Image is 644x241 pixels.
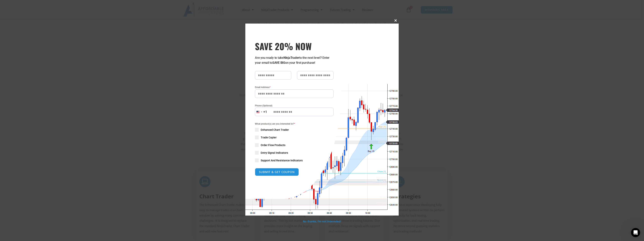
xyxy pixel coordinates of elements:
span: Support And Resistance Indicators [261,158,303,162]
label: Email Address [255,85,333,89]
span: Entry Signal Indicators [261,151,288,155]
label: Trade Copier [255,136,333,139]
span: What product(s) are you interested in? [255,122,333,126]
p: Are you ready to take to the next level? Enter your email to on your first purchase! [255,55,333,65]
iframe: Intercom live chat [631,228,640,237]
span: Trade Copier [261,136,277,139]
button: SUBMIT & GET COUPON [255,168,299,176]
label: Phone (Optional) [255,104,333,108]
div: +1 [263,109,267,114]
label: Entry Signal Indicators [255,151,333,155]
strong: SAVE BIG [272,61,285,65]
label: Order Flow Products [255,143,333,147]
label: Support And Resistance Indicators [255,158,333,162]
label: Enhanced Chart Trader [255,128,333,132]
a: No thanks, I’m not interested! [303,220,341,223]
span: SAVE 20% NOW [255,41,333,51]
strong: NinjaTrader [283,56,299,60]
span: Enhanced Chart Trader [261,128,289,132]
span: Order Flow Products [261,143,285,147]
button: Selected country [255,108,267,116]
